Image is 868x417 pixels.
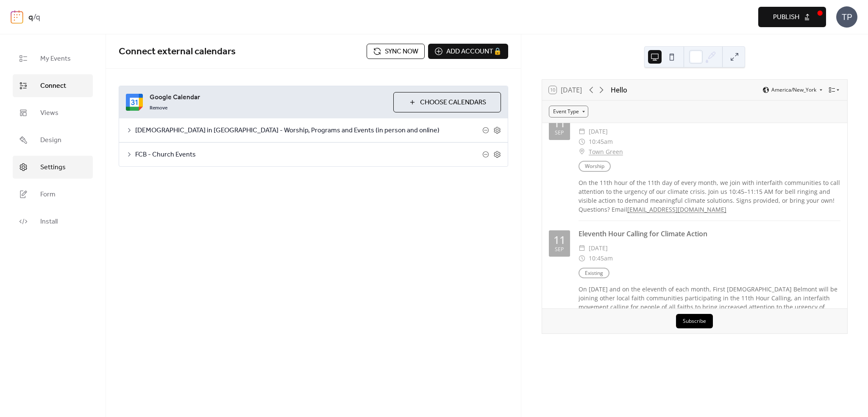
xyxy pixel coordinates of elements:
[385,47,418,57] span: Sync now
[771,87,816,92] span: America/New_York
[40,135,61,146] span: Design
[13,47,93,70] a: My Events
[579,285,840,400] div: On [DATE] and on the eleventh of each month, First [DEMOGRAPHIC_DATA] Belmont will be joining oth...
[126,94,143,111] img: google
[589,243,608,253] span: [DATE]
[554,118,565,129] div: 11
[40,162,66,173] span: Settings
[36,9,40,25] b: q
[40,108,58,118] span: Views
[773,12,799,22] span: Publish
[627,205,726,213] a: [EMAIL_ADDRESS][DOMAIN_NAME]
[13,129,93,151] a: Design
[135,150,482,160] span: FCB - Church Events
[611,85,627,95] div: Hello
[40,81,66,91] span: Connect
[367,44,425,59] button: Sync now
[11,10,23,24] img: logo
[579,253,585,263] div: ​
[554,235,565,245] div: 11
[579,147,585,157] div: ​
[676,314,713,328] button: Subscribe
[40,54,71,64] span: My Events
[758,7,826,27] button: Publish
[579,229,840,239] div: Eleventh Hour Calling for Climate Action
[579,178,840,214] div: On the 11th hour of the 11th day of every month, we join with interfaith communities to call atte...
[135,126,482,136] span: [DEMOGRAPHIC_DATA] in [GEOGRAPHIC_DATA] - Worship, Programs and Events (in person and online)
[150,92,387,103] span: Google Calendar
[555,247,564,252] div: Sep
[589,126,608,137] span: [DATE]
[33,9,36,25] b: /
[13,74,93,97] a: Connect
[420,98,486,108] span: Choose Calendars
[13,156,93,179] a: Settings
[28,9,33,25] a: q
[13,183,93,206] a: Form
[579,137,585,147] div: ​
[579,243,585,253] div: ​
[119,42,236,61] span: Connect external calendars
[13,210,93,233] a: Install
[589,137,613,147] span: 10:45am
[150,105,167,112] span: Remove
[589,253,613,263] span: 10:45am
[589,147,623,157] a: Town Green
[555,130,564,136] div: Sep
[393,92,501,112] button: Choose Calendars
[40,190,56,200] span: Form
[579,126,585,137] div: ​
[13,101,93,124] a: Views
[40,217,58,227] span: Install
[836,6,857,28] div: TP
